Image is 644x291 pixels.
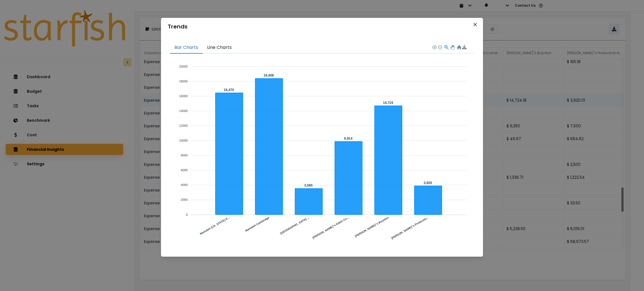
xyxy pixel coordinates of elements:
[444,45,449,49] div: Selection Zoom
[471,20,480,29] button: Close
[462,45,467,49] img: download-solid.76f27b67513bc6e4b1a02da61d3a2511.svg
[179,94,188,98] tspan: 16000
[170,42,203,54] button: Bar Charts
[462,45,467,49] div: Menu
[456,45,461,49] div: Reset Zoom
[179,80,188,83] tspan: 18000
[280,216,310,235] tspan: [GEOGRAPHIC_DATA] ...
[161,18,483,35] header: Trends
[312,216,349,239] tspan: [PERSON_NAME]''s Kibitz Co...
[391,216,429,240] tspan: [PERSON_NAME]''s Productio...
[181,183,188,187] tspan: 4000
[432,45,436,49] div: Zoom In
[199,216,230,235] tspan: Mamaleh [US_STATE] S...
[181,168,188,172] tspan: 6000
[181,154,188,157] tspan: 8000
[354,216,389,238] tspan: [PERSON_NAME]''s Boynton
[245,216,270,232] tspan: Mamaleh Cambridge
[179,139,188,142] tspan: 10000
[438,45,442,49] div: Zoom Out
[179,109,188,113] tspan: 14000
[181,198,188,201] tspan: 2000
[450,45,454,49] div: Panning
[179,65,188,68] tspan: 20000
[186,213,188,216] tspan: 0
[179,124,188,127] tspan: 12000
[203,42,236,54] button: Line Charts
